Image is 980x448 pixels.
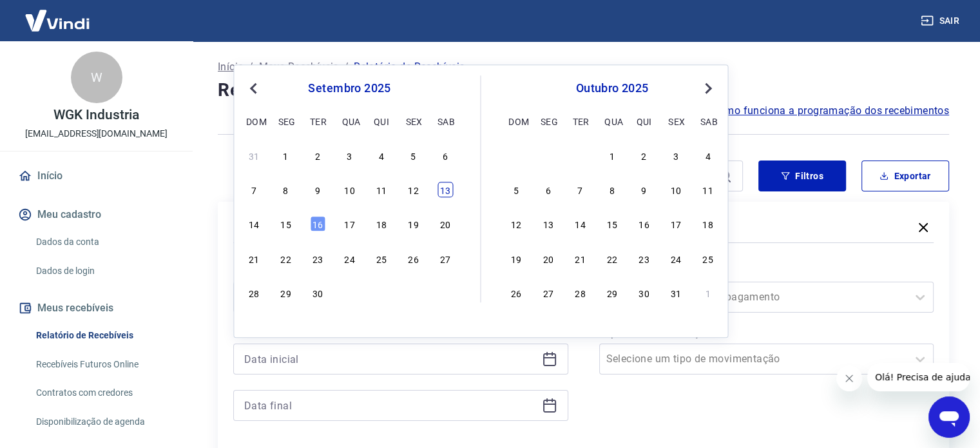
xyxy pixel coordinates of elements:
div: Choose segunda-feira, 13 de outubro de 2025 [541,217,556,232]
div: Choose quinta-feira, 16 de outubro de 2025 [637,217,652,232]
div: Choose terça-feira, 9 de setembro de 2025 [310,182,325,197]
div: Choose quarta-feira, 29 de outubro de 2025 [604,285,620,300]
div: Choose sábado, 4 de outubro de 2025 [437,285,453,300]
p: / [249,59,253,75]
div: Choose terça-feira, 7 de outubro de 2025 [572,182,588,197]
div: Choose sábado, 4 de outubro de 2025 [700,148,716,163]
div: Choose terça-feira, 30 de setembro de 2025 [310,285,325,300]
div: Choose domingo, 7 de setembro de 2025 [246,182,262,197]
div: Choose sexta-feira, 19 de setembro de 2025 [405,217,421,232]
div: Choose quarta-feira, 22 de outubro de 2025 [604,251,620,266]
div: Choose sábado, 27 de setembro de 2025 [437,251,453,266]
div: Choose quarta-feira, 8 de outubro de 2025 [604,182,620,197]
p: / [344,59,349,75]
div: Choose domingo, 28 de setembro de 2025 [246,285,262,300]
img: Vindi [15,1,99,40]
div: Choose quinta-feira, 30 de outubro de 2025 [637,285,652,300]
iframe: Mensagem da empresa [867,363,970,391]
div: seg [278,113,294,129]
div: Choose sábado, 13 de setembro de 2025 [437,182,453,197]
div: Choose sexta-feira, 3 de outubro de 2025 [668,148,684,163]
a: Recebíveis Futuros Online [31,351,177,378]
div: sab [700,113,716,129]
div: Choose quinta-feira, 25 de setembro de 2025 [374,251,389,266]
div: Choose segunda-feira, 1 de setembro de 2025 [278,148,294,163]
a: Dados de login [31,258,177,284]
label: Tipo de Movimentação [602,326,932,341]
div: Choose domingo, 19 de outubro de 2025 [508,251,524,266]
div: Choose domingo, 5 de outubro de 2025 [508,182,524,197]
div: Choose terça-feira, 14 de outubro de 2025 [572,217,588,232]
a: Contratos com credores [31,380,177,406]
button: Sair [918,9,965,33]
div: Choose segunda-feira, 8 de setembro de 2025 [278,182,294,197]
div: Choose sábado, 20 de setembro de 2025 [437,217,453,232]
div: Choose segunda-feira, 27 de outubro de 2025 [541,285,556,300]
iframe: Fechar mensagem [836,365,862,391]
iframe: Botão para abrir a janela de mensagens [928,396,970,438]
div: Choose domingo, 14 de setembro de 2025 [246,217,262,232]
div: Choose terça-feira, 30 de setembro de 2025 [572,148,588,163]
div: sex [668,113,684,129]
a: Início [218,59,244,75]
div: Choose terça-feira, 23 de setembro de 2025 [310,251,325,266]
div: Choose segunda-feira, 20 de outubro de 2025 [541,251,556,266]
div: qua [604,113,620,129]
input: Data final [244,396,537,415]
div: Choose quinta-feira, 4 de setembro de 2025 [374,148,389,163]
a: Dados da conta [31,229,177,255]
div: Choose quarta-feira, 24 de setembro de 2025 [341,251,357,266]
a: Saiba como funciona a programação dos recebimentos [683,103,949,119]
div: Choose sábado, 11 de outubro de 2025 [700,182,716,197]
div: Choose segunda-feira, 6 de outubro de 2025 [541,182,556,197]
div: dom [508,113,524,129]
button: Exportar [861,161,949,191]
div: Choose quinta-feira, 9 de outubro de 2025 [637,182,652,197]
h4: Relatório de Recebíveis [218,77,949,103]
div: Choose sábado, 18 de outubro de 2025 [700,217,716,232]
div: Choose sexta-feira, 3 de outubro de 2025 [405,285,421,300]
a: Início [15,162,177,190]
div: sex [405,113,421,129]
div: Choose quarta-feira, 1 de outubro de 2025 [604,148,620,163]
button: Meu cadastro [15,200,177,229]
div: Choose sexta-feira, 24 de outubro de 2025 [668,251,684,266]
span: Olá! Precisa de ajuda? [8,9,108,19]
div: Choose segunda-feira, 22 de setembro de 2025 [278,251,294,266]
div: Choose sexta-feira, 26 de setembro de 2025 [405,251,421,266]
a: Meus Recebíveis [259,59,339,75]
div: month 2025-09 [244,146,454,302]
div: qui [637,113,652,129]
div: Choose sexta-feira, 31 de outubro de 2025 [668,285,684,300]
label: Forma de Pagamento [602,264,932,279]
div: ter [572,113,588,129]
div: qua [341,113,357,129]
div: Choose sexta-feira, 12 de setembro de 2025 [405,182,421,197]
button: Filtros [758,161,846,191]
div: Choose sexta-feira, 10 de outubro de 2025 [668,182,684,197]
button: Meus recebíveis [15,294,177,322]
button: Previous Month [245,81,261,96]
div: Choose domingo, 31 de agosto de 2025 [246,148,262,163]
div: setembro 2025 [244,81,454,96]
button: Next Month [700,81,716,96]
div: Choose quarta-feira, 3 de setembro de 2025 [341,148,357,163]
div: Choose terça-feira, 28 de outubro de 2025 [572,285,588,300]
div: Choose domingo, 28 de setembro de 2025 [508,148,524,163]
div: Choose domingo, 12 de outubro de 2025 [508,217,524,232]
div: W [71,52,122,103]
div: Choose quinta-feira, 23 de outubro de 2025 [637,251,652,266]
div: Choose quarta-feira, 1 de outubro de 2025 [341,285,357,300]
div: Choose segunda-feira, 15 de setembro de 2025 [278,217,294,232]
p: [EMAIL_ADDRESS][DOMAIN_NAME] [25,127,168,141]
div: Choose terça-feira, 2 de setembro de 2025 [310,148,325,163]
div: qui [374,113,389,129]
p: Relatório de Recebíveis [354,59,465,75]
div: Choose sábado, 1 de novembro de 2025 [700,285,716,300]
div: Choose quarta-feira, 15 de outubro de 2025 [604,217,620,232]
div: Choose domingo, 26 de outubro de 2025 [508,285,524,300]
div: Choose quinta-feira, 2 de outubro de 2025 [637,148,652,163]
